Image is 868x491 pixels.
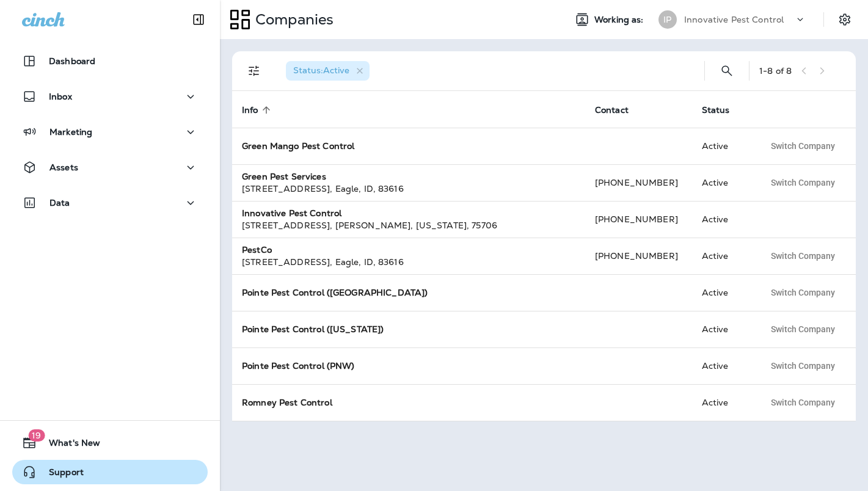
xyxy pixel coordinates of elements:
p: Companies [250,10,334,29]
button: Support [12,460,208,484]
span: Info [242,105,258,115]
strong: Green Pest Services [242,171,326,182]
button: Switch Company [764,173,842,192]
span: Switch Company [771,142,835,150]
strong: Pointe Pest Control ([US_STATE]) [242,324,384,335]
p: Marketing [49,127,92,137]
button: Marketing [12,120,208,144]
button: Search Companies [715,59,739,83]
button: 19What's New [12,431,208,455]
td: Active [692,384,755,421]
div: Status:Active [286,61,370,81]
span: Switch Company [771,362,835,370]
button: Switch Company [764,320,842,338]
div: [STREET_ADDRESS] , Eagle , ID , 83616 [242,256,575,268]
td: Active [692,274,755,311]
strong: Innovative Pest Control [242,208,341,219]
td: Active [692,238,755,274]
span: Info [242,104,274,115]
button: Settings [834,9,856,31]
p: Data [49,198,70,208]
p: Inbox [49,92,72,101]
strong: Pointe Pest Control (PNW) [242,360,355,371]
button: Inbox [12,84,208,109]
div: IP [658,10,677,29]
strong: Romney Pest Control [242,397,332,408]
div: [STREET_ADDRESS] , [PERSON_NAME] , [US_STATE] , 75706 [242,219,575,231]
button: Switch Company [764,247,842,265]
button: Switch Company [764,393,842,412]
button: Switch Company [764,283,842,302]
button: Assets [12,155,208,180]
strong: Green Mango Pest Control [242,140,354,151]
td: Active [692,128,755,164]
td: [PHONE_NUMBER] [585,201,692,238]
div: 1 - 8 of 8 [759,66,792,76]
p: Dashboard [49,56,95,66]
td: [PHONE_NUMBER] [585,164,692,201]
button: Data [12,191,208,215]
td: Active [692,164,755,201]
p: Assets [49,162,78,172]
span: Status : Active [293,65,349,76]
span: Contact [595,104,644,115]
button: Switch Company [764,357,842,375]
p: Innovative Pest Control [684,15,784,24]
span: Status [702,105,730,115]
td: Active [692,201,755,238]
span: Switch Company [771,325,835,333]
button: Switch Company [764,137,842,155]
td: [PHONE_NUMBER] [585,238,692,274]
span: Switch Company [771,398,835,407]
td: Active [692,311,755,347]
span: Switch Company [771,178,835,187]
span: Switch Company [771,252,835,260]
span: What's New [37,438,100,453]
td: Active [692,347,755,384]
div: [STREET_ADDRESS] , Eagle , ID , 83616 [242,183,575,195]
button: Collapse Sidebar [181,7,216,32]
button: Filters [242,59,266,83]
span: Working as: [594,15,646,25]
span: Contact [595,105,629,115]
span: 19 [28,429,45,442]
span: Status [702,104,746,115]
span: Switch Company [771,288,835,297]
strong: Pointe Pest Control ([GEOGRAPHIC_DATA]) [242,287,428,298]
span: Support [37,467,84,482]
strong: PestCo [242,244,272,255]
button: Dashboard [12,49,208,73]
